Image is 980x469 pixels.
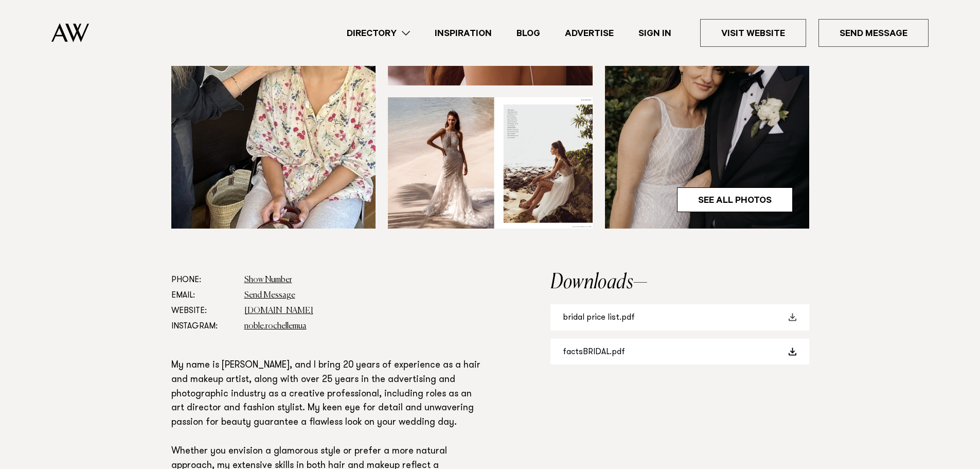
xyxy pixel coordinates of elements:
a: Sign In [626,26,684,40]
dt: Website: [171,303,236,319]
dt: Email: [171,288,236,303]
a: Visit Website [700,19,806,47]
a: Advertise [553,26,626,40]
img: Auckland Weddings Logo [51,23,89,42]
dt: Instagram: [171,319,236,334]
a: Show Number [244,276,292,284]
a: noble.rochellemua [244,322,307,331]
a: Inspiration [422,26,504,40]
a: Directory [334,26,422,40]
a: factsBRIDAL.pdf [550,339,809,365]
a: Send Message [818,19,929,47]
a: Blog [504,26,553,40]
a: bridal price list.pdf [550,304,809,331]
h2: Downloads [550,272,809,293]
dt: Phone: [171,272,236,288]
a: [DOMAIN_NAME] [244,307,313,315]
a: Send Message [244,291,295,300]
a: See All Photos [677,187,793,212]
